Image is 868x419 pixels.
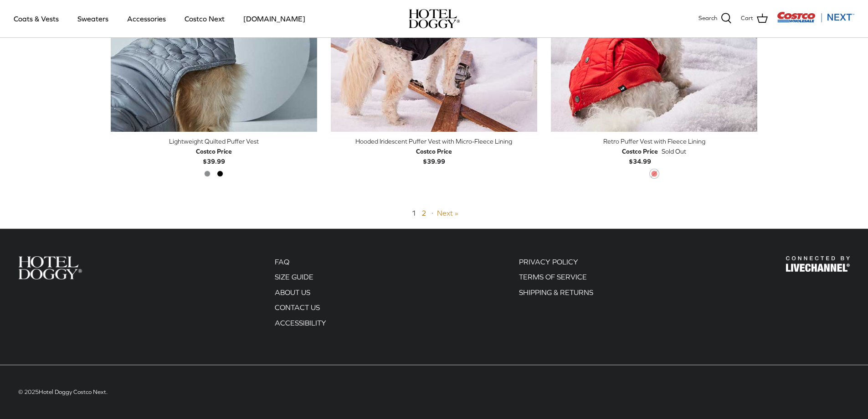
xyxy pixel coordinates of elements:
div: Hooded Iridescent Puffer Vest with Micro-Fleece Lining [331,136,537,146]
div: Secondary navigation [510,256,602,333]
a: ABOUT US [275,288,310,296]
b: $34.99 [622,146,658,165]
span: Cart [741,14,753,23]
span: · [431,209,433,217]
a: TERMS OF SERVICE [519,273,587,281]
img: Hotel Doggy Costco Next [18,256,82,279]
b: $39.99 [416,146,452,165]
img: Costco Next [777,11,854,23]
img: hoteldoggycom [409,9,460,28]
a: CONTACT US [275,303,320,311]
a: Next » [437,209,458,217]
span: 1 [411,209,416,217]
div: Costco Price [196,146,232,156]
a: 2 [421,209,426,217]
a: Hooded Iridescent Puffer Vest with Micro-Fleece Lining Costco Price$39.99 [331,136,537,167]
div: Retro Puffer Vest with Fleece Lining [551,136,757,146]
a: Cart [741,13,768,25]
a: Lightweight Quilted Puffer Vest Costco Price$39.99 [111,136,317,167]
a: Coats & Vests [5,3,67,34]
div: Lightweight Quilted Puffer Vest [111,136,317,146]
a: Retro Puffer Vest with Fleece Lining Costco Price$34.99 Sold Out [551,136,757,167]
div: Costco Price [622,146,658,156]
b: $39.99 [196,146,232,165]
span: Search [699,14,717,23]
a: Visit Costco Next [777,17,854,24]
a: ACCESSIBILITY [275,319,326,327]
a: Costco Next [176,3,233,34]
span: Sold Out [662,146,686,156]
span: © 2025 . [18,388,108,395]
a: Accessories [119,3,174,34]
div: Costco Price [416,146,452,156]
a: Sweaters [69,3,117,34]
a: SHIPPING & RETURNS [519,288,593,296]
a: FAQ [275,258,289,266]
a: SIZE GUIDE [275,273,313,281]
div: Secondary navigation [266,256,335,333]
a: PRIVACY POLICY [519,258,578,266]
a: [DOMAIN_NAME] [235,3,313,34]
a: Search [699,13,732,25]
a: hoteldoggy.com hoteldoggycom [409,9,460,28]
img: Hotel Doggy Costco Next [786,256,850,272]
a: Hotel Doggy Costco Next [39,388,106,395]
